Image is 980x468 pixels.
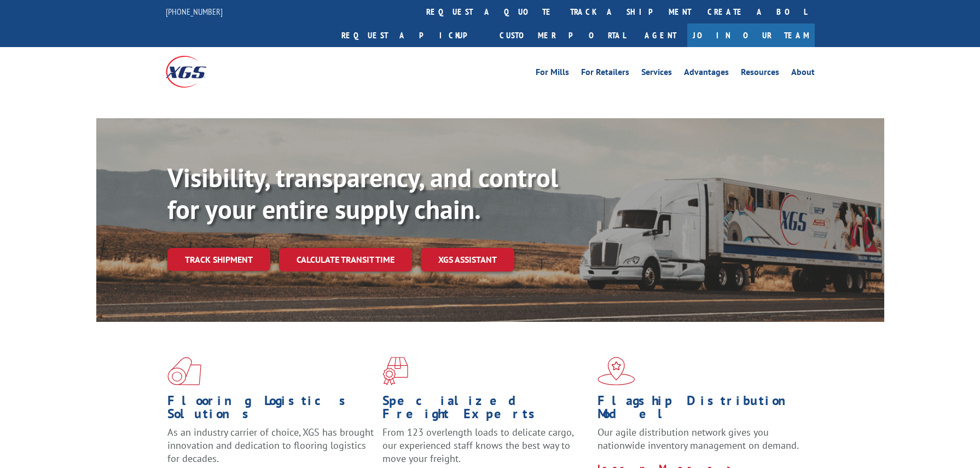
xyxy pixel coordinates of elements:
a: Agent [634,24,687,47]
img: xgs-icon-focused-on-flooring-red [382,357,408,385]
h1: Flooring Logistics Solutions [167,394,374,426]
a: Customer Portal [491,24,634,47]
a: Calculate transit time [279,248,412,271]
img: xgs-icon-total-supply-chain-intelligence-red [167,357,201,385]
a: About [791,68,815,80]
a: For Retailers [581,68,629,80]
h1: Specialized Freight Experts [382,394,589,426]
span: Our agile distribution network gives you nationwide inventory management on demand. [598,426,799,452]
a: Services [641,68,672,80]
img: xgs-icon-flagship-distribution-model-red [598,357,635,385]
a: Track shipment [167,248,270,271]
a: Resources [741,68,779,80]
b: Visibility, transparency, and control for your entire supply chain. [167,160,558,226]
a: [PHONE_NUMBER] [166,6,223,17]
a: XGS ASSISTANT [421,248,514,271]
span: As an industry carrier of choice, XGS has brought innovation and dedication to flooring logistics... [167,426,374,465]
a: Join Our Team [687,24,815,47]
a: For Mills [536,68,569,80]
h1: Flagship Distribution Model [598,394,804,426]
a: Request a pickup [333,24,491,47]
a: Advantages [684,68,729,80]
